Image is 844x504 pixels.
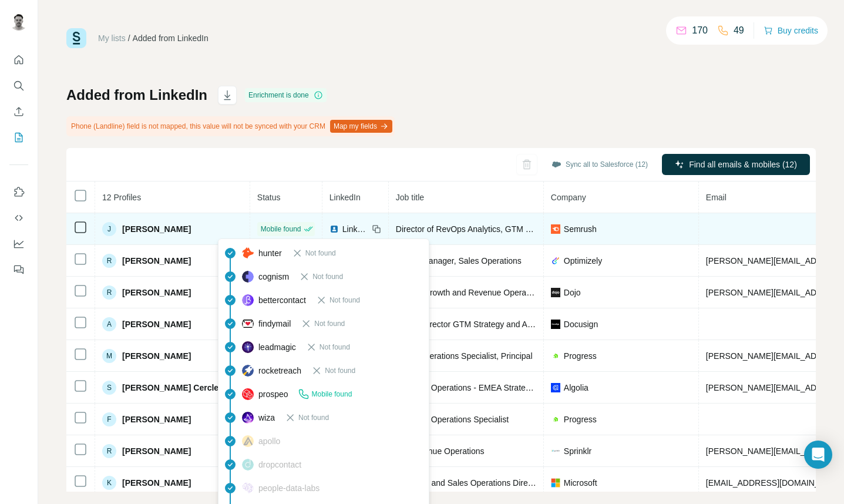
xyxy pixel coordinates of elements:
img: provider apollo logo [242,435,254,447]
img: company-logo [551,256,560,266]
span: Business and Sales Operations Director, EMEA [396,478,569,488]
img: company-logo [551,288,560,297]
div: R [102,254,116,268]
a: My lists [98,33,126,43]
span: Progress [564,350,597,362]
span: SVP of Growth and Revenue Operations [396,288,544,297]
button: Buy credits [764,22,818,39]
span: Not found [305,248,336,258]
span: bettercontact [258,294,306,306]
img: provider leadmagic logo [242,341,254,353]
img: Avatar [9,12,28,31]
button: Sync all to Salesforce (12) [543,156,656,173]
img: LinkedIn logo [329,224,339,234]
span: Microsoft [564,477,597,489]
span: Mobile found [261,224,301,234]
button: Find all emails & mobiles (12) [662,154,810,175]
span: rocketreach [258,365,301,377]
span: people-data-labs [258,482,320,494]
span: Dojo [564,287,581,298]
img: provider rocketreach logo [242,365,254,377]
div: K [102,476,116,490]
img: company-logo [551,351,560,361]
img: provider findymail logo [242,318,254,330]
img: provider cognism logo [242,271,254,283]
button: Dashboard [9,233,28,254]
span: Progress [564,414,597,425]
span: hunter [258,247,282,259]
img: provider people-data-labs logo [242,482,254,493]
button: Use Surfe API [9,207,28,229]
span: [PERSON_NAME] [122,255,191,267]
button: Feedback [9,259,28,280]
span: [PERSON_NAME] [122,287,191,298]
span: [PERSON_NAME] [122,445,191,457]
span: cognism [258,271,289,283]
img: provider hunter logo [242,247,254,258]
img: provider bettercontact logo [242,294,254,306]
span: findymail [258,318,291,330]
span: Sprinklr [564,445,591,457]
span: prospeo [258,388,288,400]
div: R [102,285,116,300]
span: Docusign [564,318,598,330]
span: Optimizely [564,255,602,267]
button: Use Surfe on LinkedIn [9,182,28,203]
span: [PERSON_NAME] [122,414,191,425]
span: Senior Manager, Sales Operations [396,256,522,266]
img: company-logo [551,449,560,452]
div: F [102,412,116,426]
span: Not found [325,365,355,376]
button: Enrich CSV [9,101,28,122]
button: Search [9,75,28,96]
span: Email [706,193,727,202]
span: Not found [312,271,343,282]
span: Director of RevOps Analytics, GTM Engineering [396,224,570,234]
span: leadmagic [258,341,296,353]
span: Not found [314,318,345,329]
div: Phone (Landline) field is not mapped, this value will not be synced with your CRM [66,116,395,136]
div: M [102,349,116,363]
img: provider prospeo logo [242,388,254,400]
h1: Added from LinkedIn [66,86,207,105]
button: Quick start [9,49,28,70]
span: Find all emails & mobiles (12) [689,159,797,170]
span: [PERSON_NAME] [122,223,191,235]
li: / [128,32,130,44]
span: VP Revenue Operations [396,446,485,456]
span: LinkedIn [342,223,368,235]
img: company-logo [551,320,560,329]
span: wiza [258,412,275,424]
div: S [102,381,116,395]
img: company-logo [551,478,560,488]
img: company-logo [551,415,560,424]
div: Enrichment is done [245,88,327,102]
span: Not found [298,412,329,423]
p: 49 [734,23,744,38]
img: company-logo [551,383,560,392]
span: Algolia [564,382,589,394]
img: provider dropcontact logo [242,459,254,471]
div: Added from LinkedIn [133,32,209,44]
span: Mobile found [312,389,352,399]
span: Revenue Operations Specialist [396,415,509,424]
p: 170 [692,23,708,38]
span: Status [257,193,281,202]
span: Senior Director GTM Strategy and Analytics [396,320,555,329]
span: dropcontact [258,459,301,471]
div: R [102,444,116,458]
span: Sales Operations Specialist, Principal [396,351,533,361]
span: [PERSON_NAME] Cerclet [122,382,221,394]
span: Not found [320,342,350,352]
div: A [102,317,116,331]
img: company-logo [551,224,560,234]
span: Semrush [564,223,597,235]
span: apollo [258,435,280,447]
img: Surfe Logo [66,28,86,48]
button: My lists [9,127,28,148]
img: provider wiza logo [242,412,254,424]
span: Company [551,193,586,202]
span: Revenue Operations - EMEA Strategy & Planning [396,383,576,392]
span: Job title [396,193,424,202]
div: J [102,222,116,236]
